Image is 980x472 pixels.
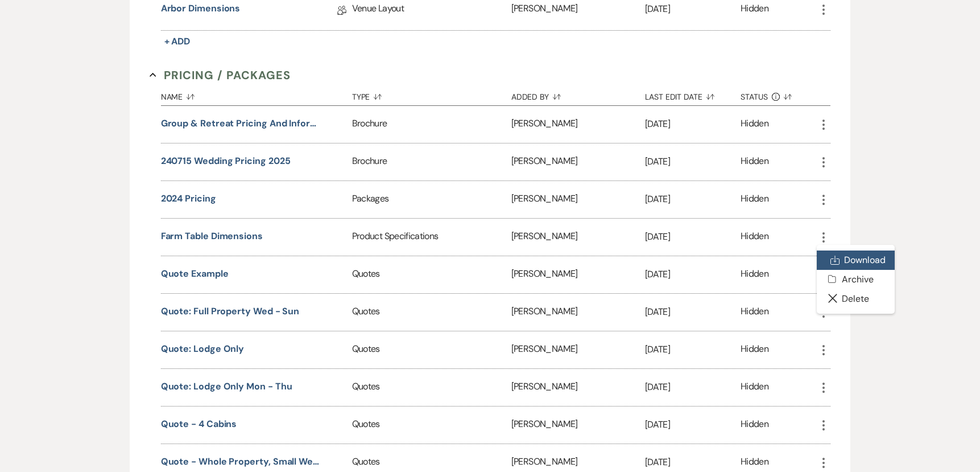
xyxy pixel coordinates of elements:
[645,192,741,207] p: [DATE]
[511,369,645,406] div: [PERSON_NAME]
[511,407,645,444] div: [PERSON_NAME]
[511,181,645,218] div: [PERSON_NAME]
[741,380,768,395] div: Hidden
[645,2,741,17] p: [DATE]
[161,192,216,206] button: 2024 Pricing
[645,267,741,282] p: [DATE]
[352,106,511,143] div: Brochure
[161,380,292,393] button: Quote: Lodge Only Mon - Thu
[352,181,511,218] div: Packages
[161,117,323,130] button: Group & Retreat Pricing and Information
[161,342,245,356] button: Quote: Lodge Only
[741,84,817,105] button: Status
[161,305,300,318] button: Quote: Full property Wed - Sun
[645,455,741,470] p: [DATE]
[645,117,741,132] p: [DATE]
[511,294,645,331] div: [PERSON_NAME]
[164,35,191,47] span: + Add
[741,117,768,132] div: Hidden
[352,143,511,180] div: Brochure
[741,305,768,320] div: Hidden
[161,267,229,281] button: Quote Example
[352,331,511,368] div: Quotes
[817,270,894,289] button: Archive
[741,342,768,358] div: Hidden
[161,455,323,469] button: Quote - Whole Property, Small Wedding
[161,154,291,168] button: 240715 Wedding Pricing 2025
[645,342,741,357] p: [DATE]
[741,2,768,19] div: Hidden
[741,154,768,170] div: Hidden
[645,84,741,105] button: Last Edit Date
[161,2,241,19] a: Arbor Dimensions
[817,289,894,308] button: Delete
[511,256,645,293] div: [PERSON_NAME]
[161,417,237,431] button: Quote - 4 Cabins
[511,219,645,256] div: [PERSON_NAME]
[511,106,645,143] div: [PERSON_NAME]
[645,380,741,395] p: [DATE]
[511,143,645,180] div: [PERSON_NAME]
[511,84,645,105] button: Added By
[741,267,768,282] div: Hidden
[161,84,352,105] button: Name
[817,251,894,270] a: Download
[741,229,768,245] div: Hidden
[352,407,511,444] div: Quotes
[741,417,768,433] div: Hidden
[741,93,768,101] span: Status
[161,229,263,243] button: Farm Table Dimensions
[352,369,511,406] div: Quotes
[645,305,741,319] p: [DATE]
[352,294,511,331] div: Quotes
[352,256,511,293] div: Quotes
[511,331,645,368] div: [PERSON_NAME]
[645,229,741,244] p: [DATE]
[161,34,194,50] button: + Add
[352,84,511,105] button: Type
[352,219,511,256] div: Product Specifications
[645,417,741,432] p: [DATE]
[150,67,291,84] button: Pricing / Packages
[645,154,741,169] p: [DATE]
[741,192,768,207] div: Hidden
[741,455,768,470] div: Hidden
